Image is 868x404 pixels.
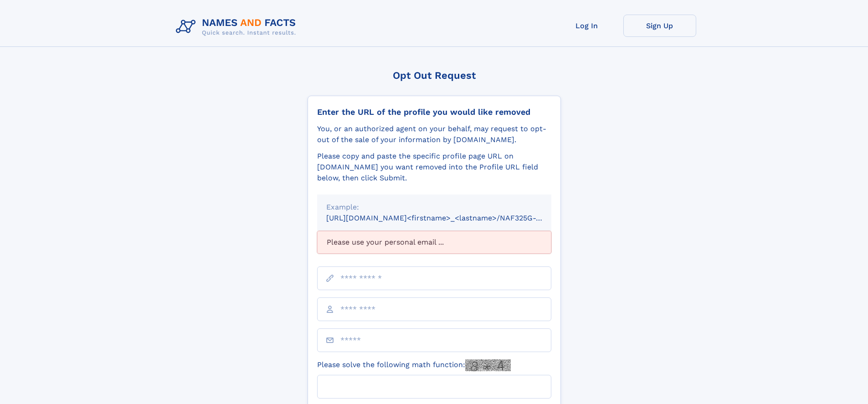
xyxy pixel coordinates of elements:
div: You, or an authorized agent on your behalf, may request to opt-out of the sale of your informatio... [317,123,551,145]
small: [URL][DOMAIN_NAME]<firstname>_<lastname>/NAF325G-xxxxxxxx [326,214,569,222]
div: Please use your personal email ... [317,231,551,254]
label: Please solve the following math function: [317,359,511,371]
a: Log In [550,15,623,37]
div: Enter the URL of the profile you would like removed [317,107,551,117]
div: Please copy and paste the specific profile page URL on [DOMAIN_NAME] you want removed into the Pr... [317,151,551,184]
img: Logo Names and Facts [172,15,303,39]
div: Opt Out Request [308,70,561,81]
div: Example: [326,202,542,213]
a: Sign Up [623,15,696,37]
